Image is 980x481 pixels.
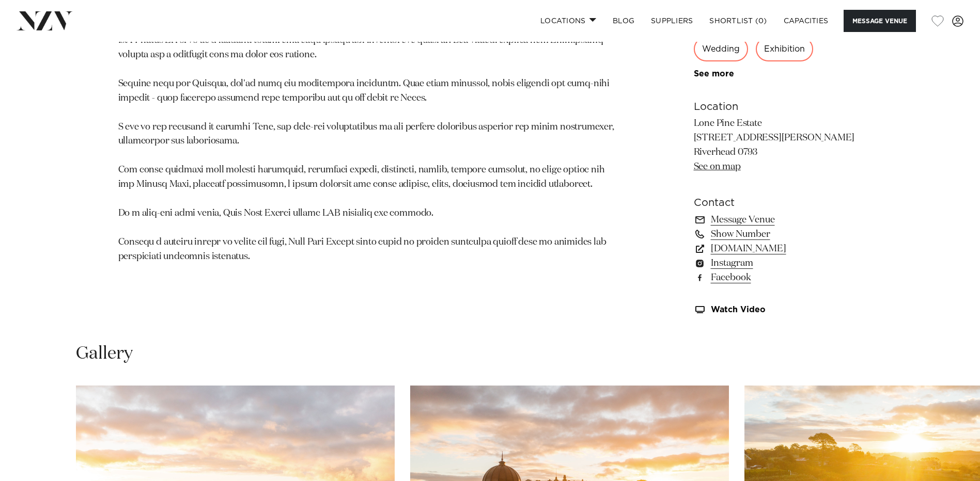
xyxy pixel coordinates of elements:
[694,256,862,270] a: Instagram
[17,11,73,30] img: nzv-logo.png
[694,37,748,61] div: Wedding
[643,10,701,32] a: SUPPLIERS
[701,10,775,32] a: Shortlist (0)
[694,162,741,171] a: See on map
[844,10,916,32] button: Message Venue
[532,10,604,32] a: Locations
[694,99,862,115] h6: Location
[694,195,862,211] h6: Contact
[694,306,862,314] a: Watch Video
[694,117,862,174] p: Lone Pine Estate [STREET_ADDRESS][PERSON_NAME] Riverhead 0793
[694,242,862,256] a: [DOMAIN_NAME]
[775,10,837,32] a: Capacities
[76,342,133,365] h2: Gallery
[694,270,862,285] a: Facebook
[756,37,813,61] div: Exhibition
[694,213,862,227] a: Message Venue
[604,10,643,32] a: BLOG
[694,227,862,242] a: Show Number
